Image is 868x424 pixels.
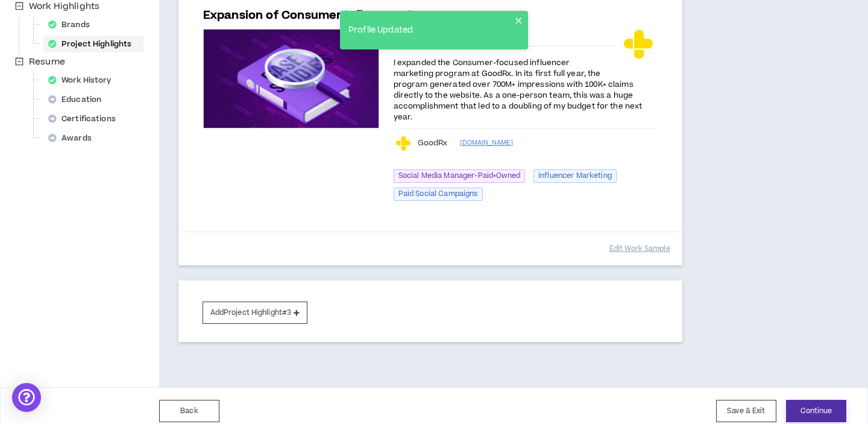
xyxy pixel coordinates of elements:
img: GoodRx [619,24,658,63]
span: Resume [27,55,68,69]
span: minus-square [15,2,24,10]
div: Education [43,91,113,108]
div: Brands [43,16,102,33]
div: Certifications [43,110,128,127]
div: Project Highlights [43,36,143,52]
span: Resume [29,55,65,68]
div: GoodRx goodrx.com [394,133,413,153]
img: GoodRx [394,133,413,153]
span: GoodRx [418,138,448,148]
button: Edit Work Sample [609,238,670,259]
span: Influencer Marketing [533,169,617,183]
h5: Expansion of Consumer Influencer Program [203,7,458,24]
button: Back [159,400,219,422]
div: Profile Updated [345,21,515,40]
span: I expanded the Consumer-focused influencer marketing program at GoodRx. In its first full year, t... [394,57,643,122]
img: project-case-studies-default.jpeg [204,30,379,128]
div: Work History [43,72,124,89]
div: Open Intercom Messenger [12,383,41,412]
div: Awards [43,130,104,147]
span: Social Media Manager-Paid+Owned [394,169,525,183]
a: [DOMAIN_NAME] [460,137,658,149]
button: AddProject Highlight#3 [203,302,308,324]
span: minus-square [15,57,24,66]
button: close [515,16,523,25]
span: Paid Social Campaigns [394,188,483,201]
button: Save & Exit [716,400,776,422]
button: Continue [786,400,846,422]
